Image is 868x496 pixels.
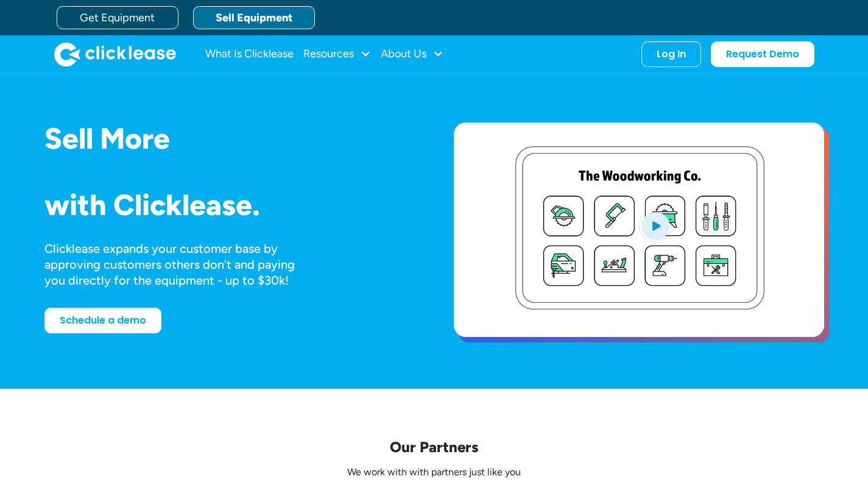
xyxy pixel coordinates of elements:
h1: Sell More [44,122,415,155]
div: About Us [381,42,443,66]
img: Blue play button logo on a light blue circular background [639,208,672,243]
div: Clicklease expands your customer base by approving customers others don’t and paying you directly... [44,241,317,288]
a: Get Equipment [57,6,178,29]
a: open lightbox [454,122,824,337]
div: Resources [303,42,371,66]
img: Clicklease logo [54,42,176,66]
p: We work with with partners just like you [44,466,824,479]
div: Log In [657,48,686,60]
a: Sell Equipment [193,6,315,29]
h1: with Clicklease. [44,189,415,221]
a: Request Demo [711,41,814,67]
a: What Is Clicklease [205,42,294,66]
a: Schedule a demo [44,308,161,333]
a: home [54,42,176,66]
p: Our Partners [44,438,824,456]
